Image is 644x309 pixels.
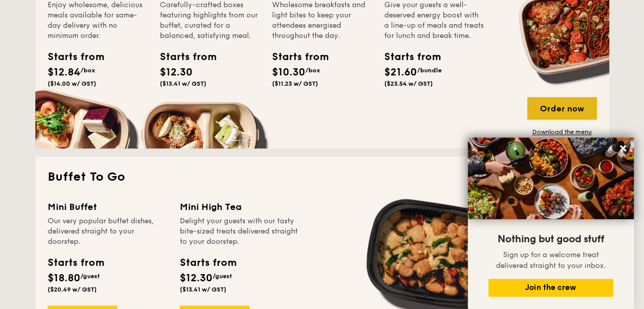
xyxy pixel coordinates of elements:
[384,66,417,79] span: $21.60
[48,200,168,214] div: Mini Buffet
[417,67,442,74] span: /bundle
[180,286,226,293] span: ($13.41 w/ GST)
[527,128,597,136] a: Download the menu
[160,80,206,87] span: ($13.41 w/ GST)
[488,279,613,297] button: Join the crew
[48,272,80,284] span: $18.80
[384,80,433,87] span: ($23.54 w/ GST)
[80,273,100,280] span: /guest
[180,255,236,271] div: Starts from
[615,140,631,157] button: Close
[48,169,597,185] h2: Buffet To Go
[160,49,206,65] div: Starts from
[272,49,318,65] div: Starts from
[497,233,604,245] span: Nothing but good stuff
[48,216,168,247] div: Our very popular buffet dishes, delivered straight to your doorstep.
[48,49,94,65] div: Starts from
[180,216,300,247] div: Delight your guests with our tasty bite-sized treats delivered straight to your doorstep.
[213,273,232,280] span: /guest
[468,138,634,219] img: DSC07876-Edit02-Large.jpeg
[272,66,305,79] span: $10.30
[305,67,320,74] span: /box
[180,200,300,214] div: Mini High Tea
[48,286,97,293] span: ($20.49 w/ GST)
[384,49,430,65] div: Starts from
[48,255,103,271] div: Starts from
[180,272,213,284] span: $12.30
[48,66,80,79] span: $12.84
[272,80,318,87] span: ($11.23 w/ GST)
[496,250,606,270] span: Sign up for a welcome treat delivered straight to your inbox.
[160,66,193,79] span: $12.30
[48,80,96,87] span: ($14.00 w/ GST)
[80,67,95,74] span: /box
[527,97,597,120] div: Order now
